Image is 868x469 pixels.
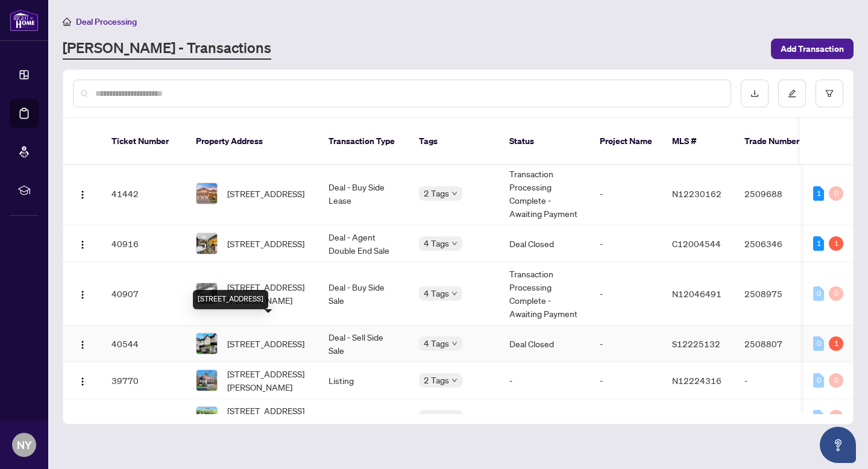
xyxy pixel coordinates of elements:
img: logo [10,9,39,31]
span: [STREET_ADDRESS] [227,337,304,350]
img: thumbnail-img [197,333,217,354]
th: Trade Number [735,118,819,165]
span: down [451,341,458,347]
td: Transaction Processing Complete - Awaiting Payment [500,162,590,225]
td: - [500,399,590,436]
img: Logo [78,414,87,423]
td: Deal - Buy Side Lease [319,162,409,225]
th: Project Name [590,118,662,165]
div: 1 [813,236,824,251]
td: 40916 [102,225,186,262]
td: 39769 [102,399,186,436]
th: MLS # [662,118,735,165]
button: Logo [73,408,92,427]
div: 0 [829,286,843,301]
span: Deal Processing [76,16,137,27]
button: Logo [73,371,92,390]
span: download [750,89,759,98]
span: 2 Tags [424,373,449,387]
img: thumbnail-img [197,370,217,391]
td: - [735,362,819,399]
div: 0 [829,410,843,424]
td: 2509688 [735,162,819,225]
td: 40907 [102,262,186,326]
span: home [63,17,71,26]
td: 2506346 [735,225,819,262]
span: 4 Tags [424,286,449,300]
img: thumbnail-img [197,233,217,254]
td: - [590,326,662,362]
th: Ticket Number [102,118,186,165]
img: thumbnail-img [197,183,217,204]
span: [STREET_ADDRESS] [227,187,304,200]
td: - [590,225,662,262]
div: 0 [813,373,824,388]
img: Logo [78,190,87,200]
span: edit [788,89,796,98]
img: Logo [78,377,87,386]
span: N12230162 [672,188,722,199]
a: [PERSON_NAME] - Transactions [63,38,271,60]
span: 4 Tags [424,236,449,250]
span: N12046491 [672,288,722,299]
div: 0 [813,286,824,301]
span: down [451,291,458,297]
span: 2 Tags [424,186,449,200]
span: NY [17,436,32,453]
button: edit [778,80,806,107]
td: Listing [319,362,409,399]
td: - [500,362,590,399]
span: [STREET_ADDRESS][PERSON_NAME] [227,367,309,394]
button: Logo [73,184,92,203]
img: Logo [78,340,87,350]
td: - [590,362,662,399]
img: Logo [78,240,87,250]
div: 1 [813,186,824,201]
div: 0 [829,373,843,388]
td: 2508975 [735,262,819,326]
td: - [590,162,662,225]
span: S12225132 [672,338,720,349]
span: down [451,377,458,383]
span: [STREET_ADDRESS] [227,237,304,250]
div: 1 [829,336,843,351]
td: - [590,399,662,436]
button: filter [816,80,843,107]
div: 0 [829,186,843,201]
span: 2 Tags [424,410,449,424]
td: 2508807 [735,326,819,362]
th: Property Address [186,118,319,165]
th: Status [500,118,590,165]
td: 39770 [102,362,186,399]
th: Tags [409,118,500,165]
td: 41442 [102,162,186,225]
td: Transaction Processing Complete - Awaiting Payment [500,262,590,326]
span: C12004544 [672,238,721,249]
td: Deal Closed [500,225,590,262]
span: [STREET_ADDRESS][PERSON_NAME] [227,404,309,430]
span: [STREET_ADDRESS][PERSON_NAME] [227,280,309,307]
button: Logo [73,234,92,253]
button: download [741,80,769,107]
span: filter [825,89,834,98]
td: Deal - Agent Double End Sale [319,225,409,262]
button: Logo [73,284,92,303]
span: 4 Tags [424,336,449,350]
span: down [451,241,458,247]
td: - [735,399,819,436]
td: Deal Closed [500,326,590,362]
span: N12224316 [672,375,722,386]
span: Add Transaction [781,39,844,58]
div: 0 [813,410,824,424]
td: Deal - Buy Side Sale [319,262,409,326]
td: - [590,262,662,326]
button: Logo [73,334,92,353]
span: N12225126 [672,412,722,423]
td: Deal - Sell Side Sale [319,326,409,362]
span: down [451,190,458,197]
td: 40544 [102,326,186,362]
td: Listing [319,399,409,436]
div: [STREET_ADDRESS] [193,290,268,309]
img: Logo [78,290,87,300]
button: Add Transaction [771,39,854,59]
